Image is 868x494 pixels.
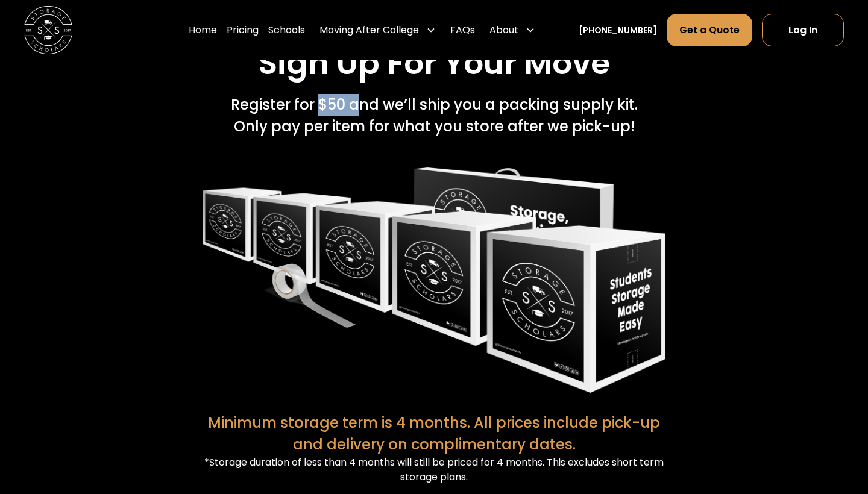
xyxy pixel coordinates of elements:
a: FAQs [450,13,475,47]
img: Storage Scholars main logo [24,6,72,54]
div: Moving After College [315,13,441,47]
a: Log In [762,14,844,46]
a: Schools [268,13,305,47]
div: Minimum storage term is 4 months. All prices include pick-up and delivery on complimentary dates. [203,412,665,455]
div: Moving After College [319,23,419,37]
a: Get a Quote [667,14,752,46]
a: [PHONE_NUMBER] [579,24,657,37]
a: Pricing [227,13,259,47]
div: About [485,13,540,47]
a: Home [189,13,217,47]
div: About [489,23,518,37]
h2: Sign Up For Your Move [258,45,610,82]
img: Storage Scholars packaging supplies. [203,167,665,393]
a: home [24,6,72,54]
div: *Storage duration of less than 4 months will still be priced for 4 months. This excludes short te... [203,455,665,484]
div: Register for $50 and we’ll ship you a packing supply kit. Only pay per item for what you store af... [231,94,638,137]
